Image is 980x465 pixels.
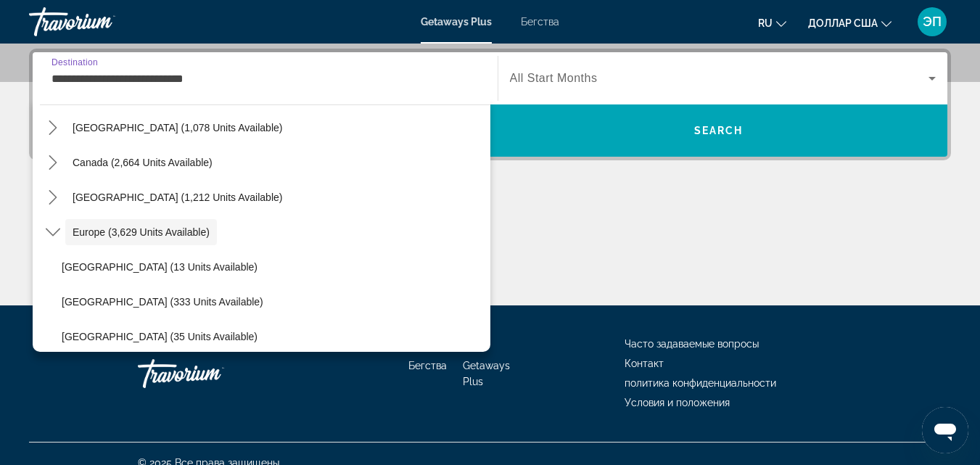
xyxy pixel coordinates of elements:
[52,70,479,88] input: Выберите пункт назначения
[65,184,289,210] button: Select destination: Caribbean & Atlantic Islands (1,212 units available)
[73,226,210,238] span: Europe (3,629 units available)
[65,115,289,141] button: Select destination: Mexico (1,078 units available)
[54,289,490,315] button: Select destination: Austria (333 units available)
[625,397,730,408] a: Условия и положения
[40,220,65,245] button: Toggle Europe (3,629 units available) submenu
[694,125,744,136] span: Search
[40,150,65,176] button: Toggle Canada (2,664 units available) submenu
[29,3,174,41] a: Травориум
[33,97,490,352] div: Destination options
[138,352,283,395] a: Иди домой
[54,254,490,280] button: Select destination: Andorra (13 units available)
[408,360,447,371] a: Бегства
[625,377,776,389] a: политика конфиденциальности
[510,72,598,84] span: All Start Months
[463,360,510,387] a: Getaways Plus
[625,338,759,350] a: Часто задаваемые вопросы
[922,407,968,453] iframe: Кнопка запуска окна обмена сообщениями
[521,16,559,28] a: Бегства
[40,115,65,141] button: Toggle Mexico (1,078 units available) submenu
[65,149,220,176] button: Select destination: Canada (2,664 units available)
[808,17,878,29] font: доллар США
[62,261,258,273] span: [GEOGRAPHIC_DATA] (13 units available)
[73,157,213,168] span: Canada (2,664 units available)
[65,219,217,245] button: Select destination: Europe (3,629 units available)
[54,324,490,350] button: Select destination: Denmark (35 units available)
[52,57,98,67] span: Destination
[758,17,773,29] font: ru
[62,296,263,308] span: [GEOGRAPHIC_DATA] (333 units available)
[758,12,786,33] button: Изменить язык
[33,52,947,157] div: Виджет поиска
[923,14,942,29] font: ЭП
[40,185,65,210] button: Toggle Caribbean & Atlantic Islands (1,212 units available) submenu
[913,7,951,37] button: Меню пользователя
[421,16,492,28] a: Getaways Plus
[73,122,282,133] span: [GEOGRAPHIC_DATA] (1,078 units available)
[490,104,948,157] button: Поиск
[62,331,258,342] span: [GEOGRAPHIC_DATA] (35 units available)
[73,192,282,203] span: [GEOGRAPHIC_DATA] (1,212 units available)
[808,12,892,33] button: Изменить валюту
[625,358,664,369] a: Контакт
